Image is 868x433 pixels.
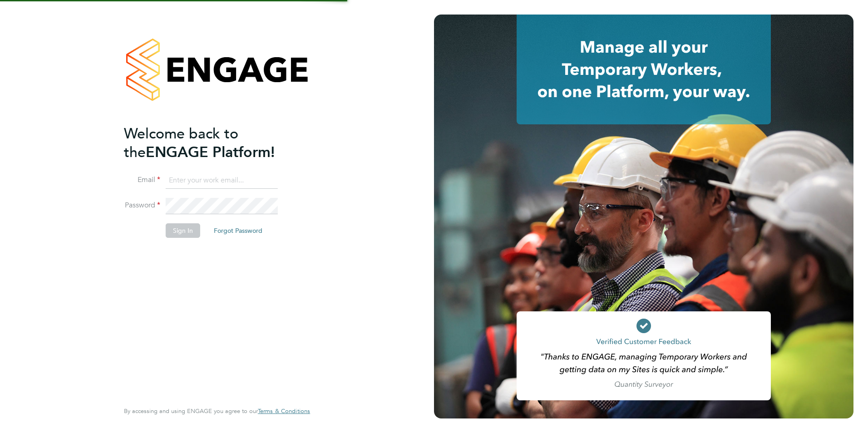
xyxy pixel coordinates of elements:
label: Password [124,201,160,210]
label: Email [124,175,160,185]
h2: ENGAGE Platform! [124,124,301,162]
a: Terms & Conditions [258,408,310,415]
span: Welcome back to the [124,125,238,161]
button: Sign In [166,223,200,238]
span: By accessing and using ENGAGE you agree to our [124,407,310,415]
button: Forgot Password [207,223,270,238]
input: Enter your work email... [166,172,278,189]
